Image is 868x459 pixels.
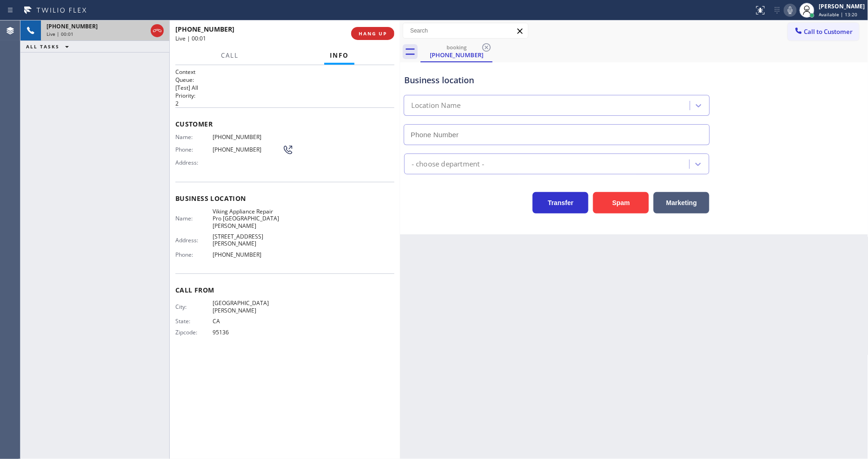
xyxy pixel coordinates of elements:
[421,51,492,59] div: [PHONE_NUMBER]
[421,44,492,51] div: booking
[175,68,394,76] h1: Context
[221,51,239,60] span: Call
[175,215,213,222] span: Name:
[175,329,213,336] span: Zipcode:
[175,133,213,140] span: Name:
[213,208,282,229] span: Viking Appliance Repair Pro [GEOGRAPHIC_DATA][PERSON_NAME]
[403,23,528,38] input: Search
[654,192,709,213] button: Marketing
[593,192,649,213] button: Spam
[175,286,394,294] span: Call From
[411,100,461,111] div: Location Name
[175,25,234,33] span: [PHONE_NUMBER]
[26,43,60,50] span: ALL TASKS
[47,31,73,37] span: Live | 00:01
[175,34,206,42] span: Live | 00:01
[421,41,492,61] div: (408) 723-8377
[351,27,394,40] button: HANG UP
[324,47,354,65] button: Info
[20,41,78,52] button: ALL TASKS
[175,76,394,84] h2: Queue:
[412,159,484,169] div: - choose department -
[213,251,282,258] span: [PHONE_NUMBER]
[213,146,282,153] span: [PHONE_NUMBER]
[359,30,387,37] span: HANG UP
[151,24,164,37] button: Hang up
[175,84,394,92] p: [Test] All
[175,303,213,310] span: City:
[804,27,853,36] span: Call to Customer
[175,146,213,153] span: Phone:
[175,251,213,258] span: Phone:
[175,159,213,166] span: Address:
[784,4,797,17] button: Mute
[213,233,282,247] span: [STREET_ADDRESS][PERSON_NAME]
[213,329,282,336] span: 95136
[175,194,394,203] span: Business location
[819,2,865,10] div: [PERSON_NAME]
[175,318,213,325] span: State:
[175,120,394,128] span: Customer
[819,11,858,18] span: Available | 13:20
[47,22,98,30] span: [PHONE_NUMBER]
[175,237,213,244] span: Address:
[213,299,282,314] span: [GEOGRAPHIC_DATA][PERSON_NAME]
[404,74,709,86] div: Business location
[533,192,588,213] button: Transfer
[175,100,394,107] p: 2
[330,51,349,60] span: Info
[175,92,394,100] h2: Priority:
[213,133,282,140] span: [PHONE_NUMBER]
[404,124,710,145] input: Phone Number
[788,23,859,40] button: Call to Customer
[215,47,244,65] button: Call
[213,318,282,325] span: CA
